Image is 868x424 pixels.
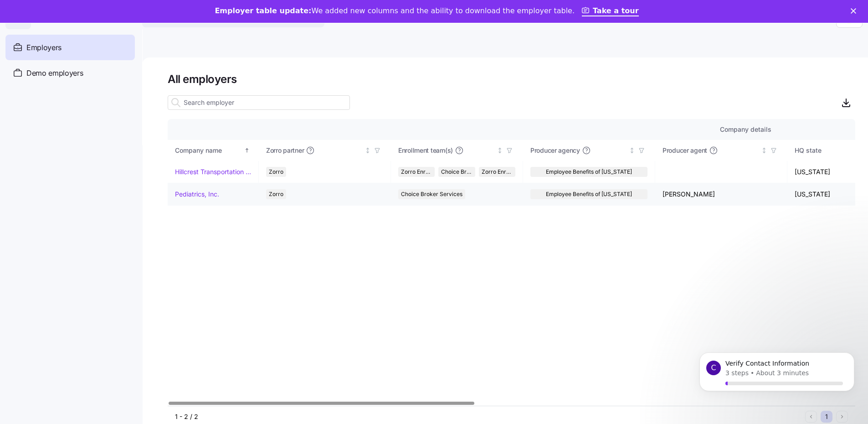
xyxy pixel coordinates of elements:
td: [PERSON_NAME] [655,183,787,206]
div: Not sorted [497,147,503,154]
th: Company nameSorted ascending [168,140,259,161]
div: Sorted ascending [244,147,250,154]
a: Pediatrics, Inc. [175,190,219,199]
span: Choice Broker Services [401,189,462,199]
span: Zorro partner [266,146,304,155]
span: Choice Broker Services [441,167,472,177]
div: Not sorted [365,147,371,154]
span: Employers [26,42,62,53]
div: Company name [175,145,242,155]
span: Zorro Enrollment Experts [482,167,513,177]
span: Enrollment team(s) [398,146,453,155]
span: Zorro Enrollment Team [401,167,432,177]
span: Producer agent [663,146,707,155]
th: Producer agentNot sorted [655,140,787,161]
span: Employee Benefits of [US_STATE] [546,167,632,177]
span: Zorro [269,189,283,199]
div: Not sorted [629,147,635,154]
th: Zorro partnerNot sorted [259,140,391,161]
iframe: Intercom notifications message [686,342,868,419]
a: Hillcrest Transportation Inc. [175,167,251,176]
th: Enrollment team(s)Not sorted [391,140,523,161]
div: Not sorted [761,147,767,154]
span: Employee Benefits of [US_STATE] [546,189,632,199]
div: Close [851,8,860,14]
div: 1 - 2 / 2 [175,412,801,421]
div: We added new columns and the ability to download the employer table. [215,6,575,16]
a: Employers [5,35,135,60]
h1: All employers [168,72,855,86]
span: Producer agency [530,146,580,155]
a: Take a tour [582,6,639,16]
span: Demo employers [26,67,83,79]
b: Employer table update: [215,6,311,15]
span: Zorro [269,167,283,177]
input: Search employer [168,95,350,110]
th: Producer agencyNot sorted [523,140,655,161]
a: Demo employers [5,60,135,86]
